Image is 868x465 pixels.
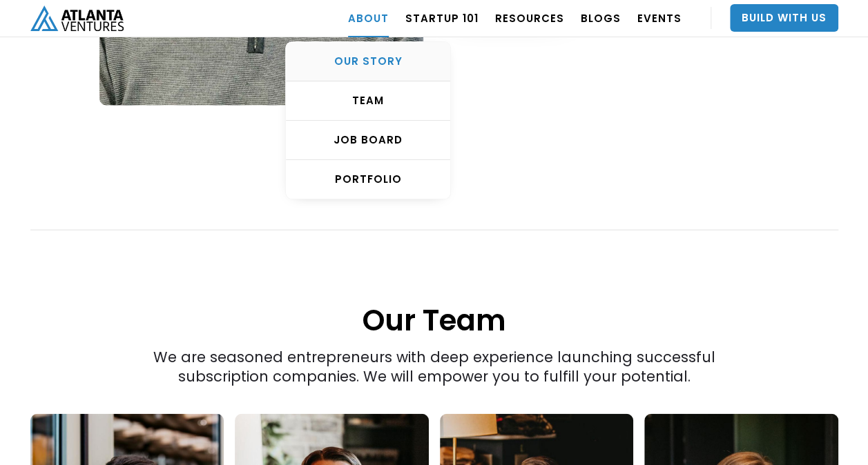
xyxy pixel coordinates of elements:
div: OUR STORY [286,55,450,68]
h1: Our Team [30,232,838,340]
div: TEAM [286,94,450,108]
a: PORTFOLIO [286,160,450,199]
div: We are seasoned entrepreneurs with deep experience launching successful subscription companies. W... [111,133,758,386]
a: Build With Us [730,4,838,32]
div: PORTFOLIO [286,172,450,186]
a: TEAM [286,81,450,121]
a: OUR STORY [286,42,450,81]
a: Job Board [286,121,450,160]
div: Job Board [286,133,450,147]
